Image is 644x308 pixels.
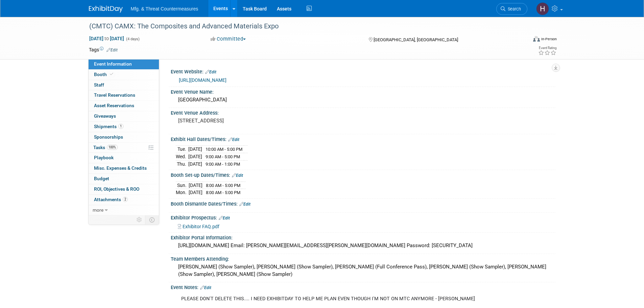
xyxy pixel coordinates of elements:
span: 9:00 AM - 5:00 PM [206,154,240,159]
span: Playbook [94,155,114,160]
span: Asset Reservations [94,103,134,108]
span: 8:00 AM - 5:00 PM [206,190,240,195]
div: Event Website: [171,67,555,75]
span: [GEOGRAPHIC_DATA], [GEOGRAPHIC_DATA] [374,37,458,42]
div: PLEASE DON'T DELETE THIS.... I NEED EXHIBITDAY TO HELP ME PLAN EVEN THOUGH I'M NOT ON MTC ANYMORE... [176,292,481,306]
a: Staff [89,80,159,90]
td: Toggle Event Tabs [145,215,159,224]
td: Sun. [176,182,189,189]
span: Shipments [94,124,123,129]
a: Edit [205,70,216,74]
td: Tue. [176,146,188,153]
span: 10:00 AM - 5:00 PM [206,147,242,152]
td: [DATE] [188,153,202,161]
a: Exhibitor FAQ.pdf [178,224,219,229]
span: Mfg. & Threat Countermeasures [131,6,198,11]
a: Asset Reservations [89,101,159,111]
td: Personalize Event Tab Strip [134,215,145,224]
div: Exhibit Hall Dates/Times: [171,134,555,143]
div: Booth Set-up Dates/Times: [171,170,555,179]
a: more [89,205,159,215]
span: 1 [118,124,123,129]
span: 8:00 AM - 5:00 PM [206,183,240,188]
a: Booth [89,70,159,80]
div: Exhibitor Prospectus: [171,213,555,221]
div: Event Venue Name: [171,87,555,95]
div: Event Rating [538,46,556,50]
span: Event Information [94,61,132,67]
a: Budget [89,174,159,184]
a: Edit [232,173,243,178]
td: Wed. [176,153,188,161]
td: Mon. [176,189,189,196]
td: [DATE] [189,189,202,196]
img: ExhibitDay [89,6,123,13]
button: Committed [208,35,248,43]
span: [DATE] [DATE] [89,35,124,42]
div: Booth Dismantle Dates/Times: [171,199,555,208]
td: [DATE] [189,182,202,189]
a: Edit [239,202,251,207]
span: Staff [94,82,104,88]
div: [URL][DOMAIN_NAME] Email: [PERSON_NAME][EMAIL_ADDRESS][PERSON_NAME][DOMAIN_NAME] Password: [SECUR... [176,240,550,251]
span: Attachments [94,197,128,202]
a: Event Information [89,59,159,69]
pre: [STREET_ADDRESS] [178,118,324,124]
span: Sponsorships [94,134,123,140]
a: Shipments1 [89,122,159,132]
span: Budget [94,176,109,181]
a: Tasks100% [89,143,159,153]
span: 100% [107,145,118,150]
a: Edit [219,216,230,220]
a: [URL][DOMAIN_NAME] [179,77,226,83]
span: 9:00 AM - 1:00 PM [206,162,240,167]
div: In-Person [541,37,557,42]
span: Booth [94,72,115,77]
a: Sponsorships [89,132,159,142]
a: ROI, Objectives & ROO [89,184,159,194]
a: Attachments2 [89,195,159,205]
span: Tasks [93,145,118,150]
span: more [93,207,103,213]
div: Exhibitor Portal Information: [171,233,555,241]
td: [DATE] [188,160,202,167]
div: Event Venue Address: [171,108,555,116]
span: Exhibitor FAQ.pdf [183,224,219,229]
a: Edit [106,48,118,52]
div: [GEOGRAPHIC_DATA] [176,95,550,105]
i: Booth reservation complete [110,72,113,76]
a: Giveaways [89,111,159,121]
a: Search [496,3,527,15]
td: Thu. [176,160,188,167]
a: Playbook [89,153,159,163]
div: Event Format [487,35,557,45]
a: Edit [200,285,211,290]
span: to [103,36,110,41]
span: (4 days) [125,37,140,41]
span: Travel Reservations [94,92,135,98]
div: Team Members Attending: [171,254,555,262]
span: ROI, Objectives & ROO [94,186,139,192]
a: Travel Reservations [89,90,159,100]
a: Misc. Expenses & Credits [89,163,159,173]
td: [DATE] [188,146,202,153]
a: Edit [228,137,239,142]
img: Hillary Hawkins [536,2,549,15]
div: [PERSON_NAME] (Show Sampler), [PERSON_NAME] (Show Sampler), [PERSON_NAME] (Full Conference Pass),... [176,262,550,280]
span: Misc. Expenses & Credits [94,165,147,171]
span: 2 [123,197,128,202]
td: Tags [89,46,118,53]
div: (CMTC) CAMX: The Composites and Advanced Materials Expo [87,20,517,32]
span: Search [505,6,521,11]
div: Event Notes: [171,282,555,291]
img: Format-Inperson.png [533,36,540,42]
span: Giveaways [94,113,116,119]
